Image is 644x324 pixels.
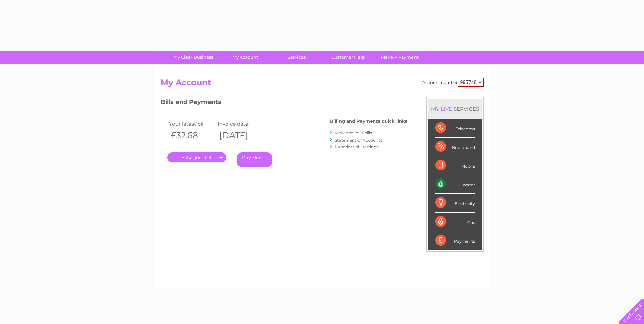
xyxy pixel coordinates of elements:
h4: Billing and Payments quick links [330,119,407,124]
a: My Clear Business [165,51,221,64]
a: My Account [217,51,273,64]
div: Broadband [435,138,475,156]
div: Telecoms [435,119,475,138]
div: LIVE [439,106,454,112]
td: Invoice date [216,119,265,128]
a: Paperless bill settings [335,144,379,149]
td: Your latest bill [167,119,216,128]
a: Customer Help [320,51,376,64]
th: £32.68 [167,128,216,142]
a: Services [269,51,325,64]
a: Pay Here [237,152,272,167]
th: [DATE] [216,128,265,142]
a: View previous bills [335,130,372,136]
div: MY SERVICES [428,99,482,119]
h3: Bills and Payments [161,97,407,109]
div: Account number [422,78,484,87]
h2: My Account [161,78,484,91]
a: Statement of Accounts [335,138,382,143]
div: Payments [435,231,475,250]
div: Water [435,175,475,194]
div: Gas [435,213,475,231]
a: Make A Payment [372,51,428,64]
a: . [167,152,226,162]
div: Electricity [435,194,475,212]
div: Mobile [435,156,475,175]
